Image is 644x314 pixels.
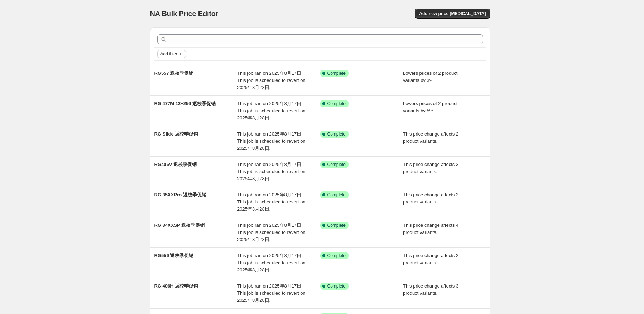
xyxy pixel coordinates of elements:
[403,162,458,174] span: This price change affects 3 product variants.
[237,253,306,273] span: This job ran on 2025年8月17日. This job is scheduled to revert on 2025年8月28日.
[237,192,306,212] span: This job ran on 2025年8月17日. This job is scheduled to revert on 2025年8月28日.
[237,101,306,121] span: This job ran on 2025年8月17日. This job is scheduled to revert on 2025年8月28日.
[327,70,346,76] span: Complete
[419,11,486,16] span: Add new price [MEDICAL_DATA]
[157,50,186,58] button: Add filter
[403,192,458,205] span: This price change affects 3 product variants.
[327,162,346,167] span: Complete
[237,131,306,151] span: This job ran on 2025年8月17日. This job is scheduled to revert on 2025年8月28日.
[403,101,457,113] span: Lowers prices of 2 product variants by 5%
[237,70,306,90] span: This job ran on 2025年8月17日. This job is scheduled to revert on 2025年8月28日.
[154,70,194,76] span: RG557 返校季促销
[237,222,306,242] span: This job ran on 2025年8月17日. This job is scheduled to revert on 2025年8月28日.
[403,70,457,83] span: Lowers prices of 2 product variants by 3%
[154,162,197,167] span: RG406V 返校季促销
[403,253,458,265] span: This price change affects 2 product variants.
[237,162,306,181] span: This job ran on 2025年8月17日. This job is scheduled to revert on 2025年8月28日.
[327,283,346,289] span: Complete
[237,283,306,303] span: This job ran on 2025年8月17日. This job is scheduled to revert on 2025年8月28日.
[403,131,458,144] span: This price change affects 2 product variants.
[160,51,177,57] span: Add filter
[327,253,346,259] span: Complete
[154,222,205,228] span: RG 34XXSP 返校季促销
[327,222,346,228] span: Complete
[403,283,458,296] span: This price change affects 3 product variants.
[327,192,346,198] span: Complete
[327,101,346,107] span: Complete
[150,10,218,18] span: NA Bulk Price Editor
[154,131,198,137] span: RG Slide 返校季促销
[154,253,194,258] span: RG556 返校季促销
[415,9,490,19] button: Add new price [MEDICAL_DATA]
[327,131,346,137] span: Complete
[403,222,458,235] span: This price change affects 4 product variants.
[154,101,216,106] span: RG 477M 12+256 返校季促销
[154,283,198,289] span: RG 406H 返校季促销
[154,192,206,197] span: RG 35XXPro 返校季促销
